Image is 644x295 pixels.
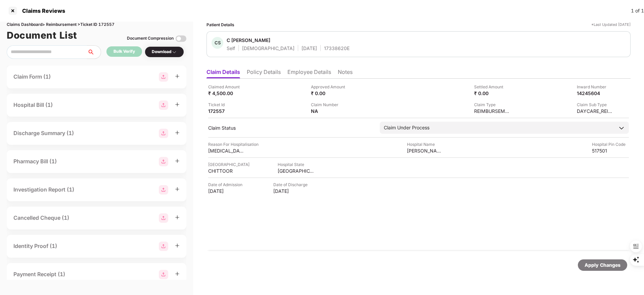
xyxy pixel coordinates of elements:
span: plus [175,74,180,79]
span: search [87,49,101,55]
div: DAYCARE_REIMBURSEMENT [577,108,614,114]
div: Approved Amount [311,84,348,90]
div: 172557 [208,108,245,114]
div: 14245604 [577,90,614,96]
div: Ticket Id [208,101,245,108]
div: Settled Amount [474,84,511,90]
div: Date of Admission [208,181,245,188]
span: plus [175,102,180,107]
div: [DATE] [208,188,245,194]
div: Claim Form (1) [13,73,51,81]
div: Claim Under Process [384,124,429,131]
div: C [PERSON_NAME] [227,37,270,43]
div: Hospital Bill (1) [13,101,53,109]
div: [DATE] [302,45,317,51]
img: svg+xml;base64,PHN2ZyBpZD0iR3JvdXBfMjg4MTMiIGRhdGEtbmFtZT0iR3JvdXAgMjg4MTMiIHhtbG5zPSJodHRwOi8vd3... [159,100,168,110]
h1: Document List [7,28,77,43]
div: Discharge Summary (1) [13,129,74,137]
div: Claim Type [474,101,511,108]
span: plus [175,243,180,248]
img: svg+xml;base64,PHN2ZyBpZD0iR3JvdXBfMjg4MTMiIGRhdGEtbmFtZT0iR3JvdXAgMjg4MTMiIHhtbG5zPSJodHRwOi8vd3... [159,185,168,195]
div: Claim Sub Type [577,101,614,108]
div: Claim Status [208,125,373,131]
img: svg+xml;base64,PHN2ZyBpZD0iR3JvdXBfMjg4MTMiIGRhdGEtbmFtZT0iR3JvdXAgMjg4MTMiIHhtbG5zPSJodHRwOi8vd3... [159,270,168,279]
div: [DEMOGRAPHIC_DATA] [242,45,294,51]
button: search [87,45,101,59]
div: [PERSON_NAME] [407,147,444,154]
span: plus [175,215,180,220]
div: Cancelled Cheque (1) [13,214,69,222]
div: Document Compression [127,35,174,42]
div: NA [311,108,348,114]
div: ₹ 0.00 [474,90,511,96]
div: [GEOGRAPHIC_DATA] [278,168,315,174]
div: Pharmacy Bill (1) [13,157,57,166]
img: svg+xml;base64,PHN2ZyBpZD0iR3JvdXBfMjg4MTMiIGRhdGEtbmFtZT0iR3JvdXAgMjg4MTMiIHhtbG5zPSJodHRwOi8vd3... [159,157,168,166]
span: plus [175,130,180,135]
div: REIMBURSEMENT [474,108,511,114]
div: CHITTOOR [208,168,245,174]
span: plus [175,187,180,192]
div: Download [152,49,177,55]
div: Reason For Hospitalisation [208,141,259,147]
img: svg+xml;base64,PHN2ZyBpZD0iRHJvcGRvd24tMzJ4MzIiIHhtbG5zPSJodHRwOi8vd3d3LnczLm9yZy8yMDAwL3N2ZyIgd2... [172,49,177,55]
div: Date of Discharge [273,181,310,188]
img: downArrowIcon [618,125,625,131]
div: Patient Details [206,22,234,28]
li: Claim Details [206,69,240,78]
div: Bulk Verify [113,48,135,55]
div: Hospital Name [407,141,444,147]
li: Policy Details [247,69,281,78]
img: svg+xml;base64,PHN2ZyBpZD0iR3JvdXBfMjg4MTMiIGRhdGEtbmFtZT0iR3JvdXAgMjg4MTMiIHhtbG5zPSJodHRwOi8vd3... [159,72,168,82]
div: Hospital Pin Code [592,141,629,147]
div: Claimed Amount [208,84,245,90]
div: [DATE] [273,188,310,194]
div: Claims Dashboard > Reimbursement > Ticket ID 172557 [7,22,186,28]
li: Employee Details [287,69,331,78]
img: svg+xml;base64,PHN2ZyBpZD0iR3JvdXBfMjg4MTMiIGRhdGEtbmFtZT0iR3JvdXAgMjg4MTMiIHhtbG5zPSJodHRwOi8vd3... [159,242,168,251]
div: *Last Updated [DATE] [591,22,631,28]
div: [GEOGRAPHIC_DATA] [208,161,249,168]
li: Notes [338,69,353,78]
img: svg+xml;base64,PHN2ZyBpZD0iR3JvdXBfMjg4MTMiIGRhdGEtbmFtZT0iR3JvdXAgMjg4MTMiIHhtbG5zPSJodHRwOi8vd3... [159,129,168,138]
div: 517501 [592,147,629,154]
div: Inward Number [577,84,614,90]
div: Identity Proof (1) [13,242,57,250]
div: ₹ 4,500.00 [208,90,245,96]
span: plus [175,271,180,276]
div: 1 of 1 [631,7,644,14]
div: 17338620E [324,45,350,51]
div: Payment Receipt (1) [13,270,65,279]
div: Hospital State [278,161,315,168]
div: [MEDICAL_DATA] Scan [208,147,245,154]
div: CS [212,37,223,49]
div: ₹ 0.00 [311,90,348,96]
div: Apply Changes [585,261,620,269]
div: Claim Number [311,101,348,108]
div: Claims Reviews [18,7,65,14]
img: svg+xml;base64,PHN2ZyBpZD0iR3JvdXBfMjg4MTMiIGRhdGEtbmFtZT0iR3JvdXAgMjg4MTMiIHhtbG5zPSJodHRwOi8vd3... [159,213,168,223]
div: Investigation Report (1) [13,185,74,194]
img: svg+xml;base64,PHN2ZyBpZD0iVG9nZ2xlLTMyeDMyIiB4bWxucz0iaHR0cDovL3d3dy53My5vcmcvMjAwMC9zdmciIHdpZH... [176,33,186,44]
div: Self [227,45,235,51]
span: plus [175,159,180,163]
